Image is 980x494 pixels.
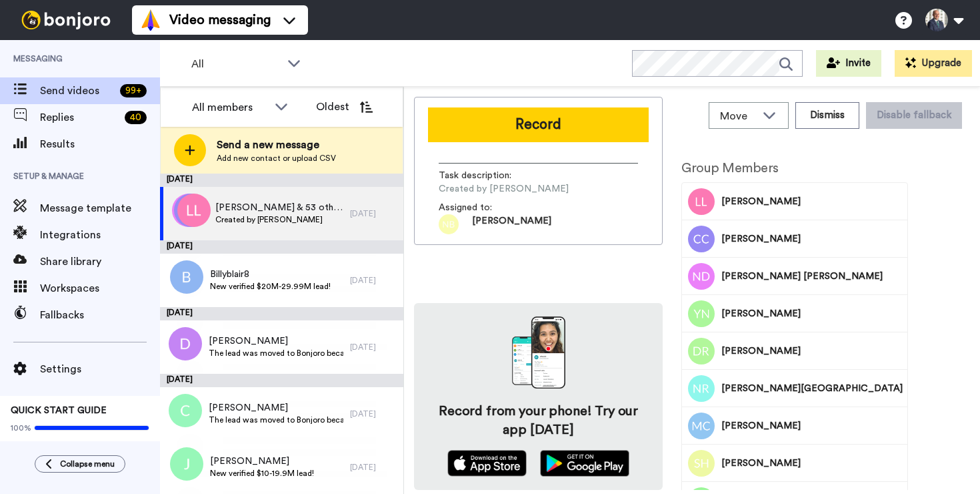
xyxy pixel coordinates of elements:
[160,307,403,320] div: [DATE]
[140,9,161,31] img: vm-color.svg
[512,316,565,389] img: download
[688,450,715,477] img: Image of Stewart Heath
[350,409,397,419] div: [DATE]
[215,214,343,225] span: Created by [PERSON_NAME]
[191,56,281,72] span: All
[40,109,119,126] span: Replies
[160,374,403,387] div: [DATE]
[428,107,649,142] button: Record
[688,188,715,215] img: Image of Lyn Ling
[721,232,903,246] span: [PERSON_NAME]
[169,394,202,427] img: c.png
[720,108,756,124] span: Move
[40,361,160,377] span: Settings
[177,194,211,227] img: ll.png
[439,169,532,182] span: Task description :
[439,182,569,196] span: Created by [PERSON_NAME]
[688,300,715,327] img: Image of Yukiko Nakayama
[447,450,527,477] img: appstore
[11,406,107,415] span: QUICK START GUIDE
[160,174,403,187] div: [DATE]
[350,342,397,352] div: [DATE]
[217,153,336,164] span: Add new contact or upload CSV
[40,200,160,216] span: Message template
[210,268,331,281] span: Billyblair8
[427,402,649,439] h4: Record from your phone! Try our app [DATE]
[170,447,203,481] img: j.png
[11,423,31,433] span: 100%
[217,137,336,153] span: Send a new message
[866,102,962,129] button: Disable fallback
[174,194,207,227] img: cc.png
[210,455,314,468] span: [PERSON_NAME]
[721,270,903,283] span: [PERSON_NAME] [PERSON_NAME]
[721,457,903,470] span: [PERSON_NAME]
[350,275,397,286] div: [DATE]
[688,338,715,364] img: Image of Dwight Robinson
[215,201,343,214] span: [PERSON_NAME] & 53 others
[721,419,903,433] span: [PERSON_NAME]
[40,136,160,152] span: Results
[721,344,903,358] span: [PERSON_NAME]
[35,455,125,473] button: Collapse menu
[40,227,160,243] span: Integrations
[169,327,202,360] img: d.png
[120,84,147,97] div: 99 +
[209,415,344,425] span: The lead was moved to Bonjoro because they don't have a phone number.
[40,280,160,296] span: Workspaces
[795,102,859,129] button: Dismiss
[350,462,397,473] div: [DATE]
[688,375,715,402] img: Image of Namrata Randhawa
[350,208,397,219] div: [DATE]
[721,307,903,320] span: [PERSON_NAME]
[306,93,383,120] button: Oldest
[540,450,630,477] img: playstore
[210,468,314,479] span: New verified $10-19.9M lead!
[816,50,881,77] button: Invite
[439,201,532,214] span: Assigned to:
[192,99,268,115] div: All members
[209,401,344,415] span: [PERSON_NAME]
[721,382,903,395] span: [PERSON_NAME][GEOGRAPHIC_DATA]
[16,11,116,29] img: bj-logo-header-white.svg
[60,459,115,469] span: Collapse menu
[439,214,459,234] img: nb.png
[209,334,344,348] span: [PERSON_NAME]
[209,348,344,358] span: The lead was moved to Bonjoro because they don't have a phone number.
[172,194,205,227] img: nd.png
[170,260,203,294] img: b.png
[721,195,903,208] span: [PERSON_NAME]
[40,254,160,270] span: Share library
[688,263,715,290] img: Image of Nathalie De Vos Burchart
[895,50,972,77] button: Upgrade
[125,111,147,124] div: 40
[210,281,331,292] span: New verified $20M-29.99M lead!
[160,240,403,254] div: [DATE]
[40,307,160,323] span: Fallbacks
[681,161,908,176] h2: Group Members
[688,226,715,252] img: Image of Charles Carillo
[169,11,271,29] span: Video messaging
[472,214,551,234] span: [PERSON_NAME]
[40,83,115,99] span: Send videos
[688,413,715,439] img: Image of Mike Castain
